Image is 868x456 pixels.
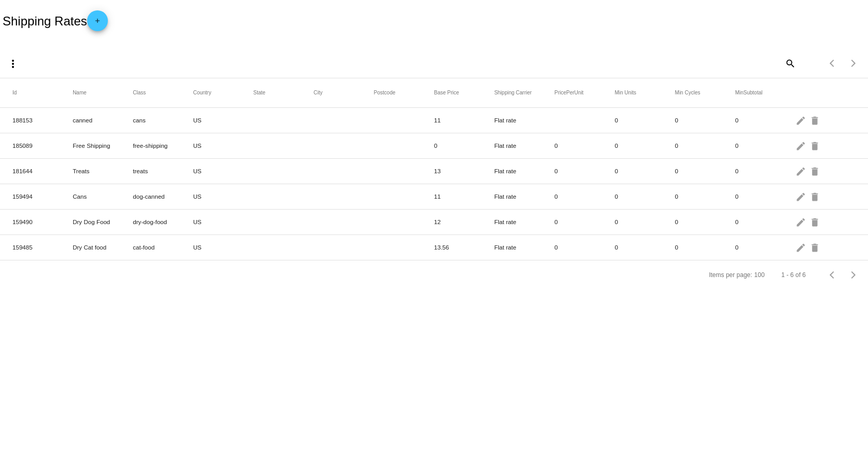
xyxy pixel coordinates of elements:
mat-cell: Flat rate [494,241,554,253]
button: Change sorting for MinSubtotal [735,90,763,96]
mat-cell: 0 [675,241,735,253]
mat-cell: dry-dog-food [133,216,193,228]
mat-cell: Dry Cat food [73,241,133,253]
mat-cell: US [193,190,253,202]
h2: Shipping Rates [3,10,108,31]
mat-icon: delete [809,137,822,154]
mat-cell: Dry Dog Food [73,216,133,228]
button: Change sorting for MinUnits [614,90,636,96]
mat-cell: cat-food [133,241,193,253]
mat-icon: delete [809,188,822,204]
mat-icon: more_vert [7,58,19,70]
mat-icon: delete [809,239,822,255]
mat-cell: 11 [434,190,494,202]
mat-icon: edit [795,112,808,128]
mat-cell: 0 [614,114,675,126]
button: Change sorting for Country [193,90,211,96]
mat-cell: 0 [675,165,735,177]
mat-cell: 0 [735,140,795,151]
mat-cell: 159485 [12,241,73,253]
button: Change sorting for Id [12,90,17,96]
mat-cell: 13 [434,165,494,177]
mat-cell: 0 [554,190,614,202]
mat-icon: add [91,17,104,30]
mat-cell: 0 [554,241,614,253]
div: 100 [754,271,765,279]
mat-cell: 159494 [12,190,73,202]
button: Next page [843,265,864,285]
mat-cell: Cans [73,190,133,202]
mat-cell: dog-canned [133,190,193,202]
button: Change sorting for Name [73,90,87,96]
button: Previous page [822,53,843,74]
mat-cell: US [193,114,253,126]
mat-cell: 0 [434,140,494,151]
mat-cell: 0 [554,140,614,151]
mat-cell: Flat rate [494,190,554,202]
button: Change sorting for Postcode [374,90,396,96]
mat-cell: 0 [675,216,735,228]
mat-cell: 0 [675,190,735,202]
mat-cell: US [193,216,253,228]
mat-cell: 0 [735,241,795,253]
mat-icon: edit [795,163,808,179]
mat-cell: 188153 [12,114,73,126]
mat-cell: 0 [614,190,675,202]
mat-cell: 0 [675,140,735,151]
button: Change sorting for ShippingCarrier [494,90,531,96]
button: Change sorting for MinCycles [675,90,701,96]
mat-cell: 0 [614,165,675,177]
mat-icon: delete [809,112,822,128]
mat-cell: treats [133,165,193,177]
mat-cell: cans [133,114,193,126]
mat-cell: 12 [434,216,494,228]
mat-cell: free-shipping [133,140,193,151]
mat-cell: Flat rate [494,114,554,126]
mat-cell: US [193,165,253,177]
button: Change sorting for Class [133,90,146,96]
mat-cell: 185089 [12,140,73,151]
button: Change sorting for PricePerUnit [554,90,583,96]
mat-cell: 0 [735,216,795,228]
mat-cell: 0 [735,165,795,177]
mat-cell: 0 [554,216,614,228]
mat-cell: Flat rate [494,140,554,151]
mat-icon: delete [809,214,822,230]
button: Change sorting for City [314,90,323,96]
mat-cell: 0 [614,140,675,151]
mat-cell: Flat rate [494,165,554,177]
mat-cell: 0 [735,190,795,202]
mat-cell: US [193,140,253,151]
mat-cell: Flat rate [494,216,554,228]
button: Previous page [822,265,843,285]
mat-cell: 0 [614,241,675,253]
mat-icon: edit [795,214,808,230]
mat-cell: Free Shipping [73,140,133,151]
mat-cell: 0 [675,114,735,126]
mat-cell: 0 [554,165,614,177]
mat-cell: 11 [434,114,494,126]
mat-icon: edit [795,188,808,204]
div: Items per page: [709,271,752,279]
mat-cell: 0 [735,114,795,126]
button: Change sorting for State [254,90,265,96]
mat-icon: edit [795,137,808,154]
div: 1 - 6 of 6 [781,271,806,279]
mat-cell: 159490 [12,216,73,228]
mat-icon: search [783,55,796,71]
mat-cell: Treats [73,165,133,177]
mat-icon: delete [809,163,822,179]
mat-cell: 0 [614,216,675,228]
mat-cell: canned [73,114,133,126]
button: Change sorting for BasePrice [434,90,459,96]
mat-cell: US [193,241,253,253]
mat-icon: edit [795,239,808,255]
mat-cell: 181644 [12,165,73,177]
button: Next page [843,53,864,74]
mat-cell: 13.56 [434,241,494,253]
